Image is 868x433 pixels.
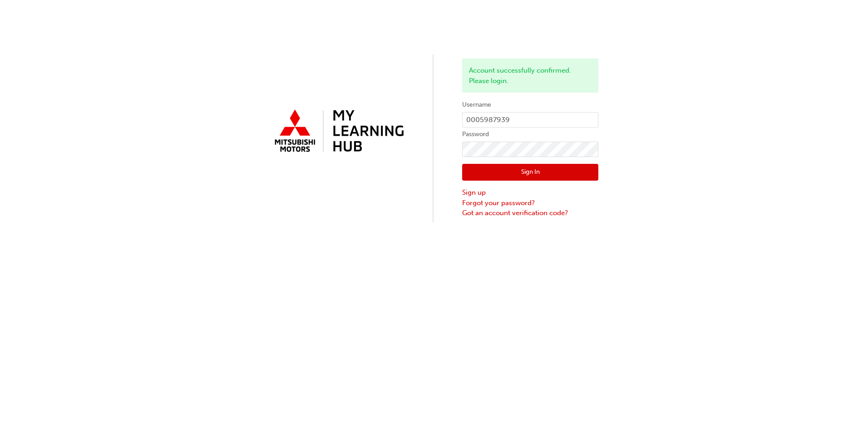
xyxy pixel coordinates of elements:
[462,164,598,181] button: Sign In
[462,187,598,198] a: Sign up
[462,129,598,140] label: Password
[462,198,598,208] a: Forgot your password?
[462,208,598,218] a: Got an account verification code?
[462,99,598,110] label: Username
[462,59,598,93] div: Account successfully confirmed. Please login.
[270,106,406,157] img: mmal
[462,112,598,128] input: Username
